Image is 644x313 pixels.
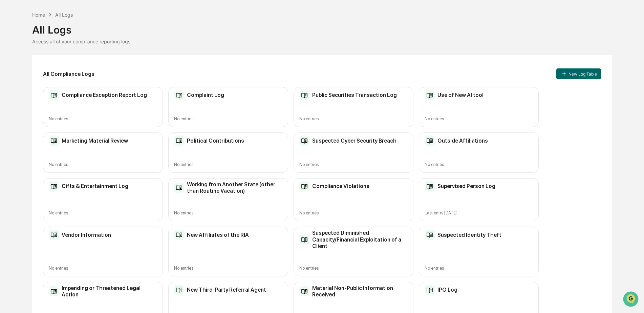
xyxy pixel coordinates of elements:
h2: Supervised Person Log [437,183,495,189]
div: No entries [425,116,533,121]
div: We're available if you need us! [23,59,86,64]
img: 1746055101610-c473b297-6a78-478c-a979-82029cc54cd1 [7,52,19,64]
div: 🔎 [7,99,12,104]
img: Compliance Log Table Icon [425,181,435,191]
div: 🗄️ [49,86,55,91]
h2: Suspected Identity Theft [437,232,501,238]
h2: Working from Another State (other than Routine Vacation) [187,181,282,194]
div: No entries [174,162,282,167]
div: No entries [174,116,282,121]
img: Compliance Log Table Icon [425,230,435,240]
h2: Suspected Cyber Security Breach [312,138,396,144]
div: No entries [49,116,157,121]
h2: Suspected Diminished Capacity/Financial Exploitation of a Client [312,230,408,249]
span: Attestations [56,85,84,92]
img: Compliance Log Table Icon [174,183,184,193]
div: Access all of your compliance reporting logs [32,39,612,44]
img: Compliance Log Table Icon [49,90,59,100]
div: No entries [425,266,533,271]
h2: Outside Affiliations [437,138,488,144]
img: Compliance Log Table Icon [49,181,59,191]
img: Compliance Log Table Icon [49,135,59,146]
h2: Compliance Exception Report Log [62,92,147,98]
a: Powered byPylon [48,114,82,120]
div: All Logs [55,12,73,18]
img: Compliance Log Table Icon [174,135,184,146]
div: Home [32,12,45,18]
h2: Complaint Log [187,92,224,98]
img: Compliance Log Table Icon [425,285,435,295]
img: Compliance Log Table Icon [299,135,309,146]
div: 🖐️ [7,86,12,91]
a: 🗄️Attestations [46,83,87,95]
h2: Material Non-Public Information Received [312,285,408,298]
span: Preclearance [14,85,44,92]
h2: Political Contributions [187,138,244,144]
h2: All Compliance Logs [43,71,94,77]
img: Compliance Log Table Icon [425,135,435,146]
h2: Impending or Threatened Legal Action [62,285,157,298]
div: No entries [299,210,408,215]
div: No entries [299,266,408,271]
div: No entries [174,210,282,215]
h2: New Third-Party Referral Agent [187,287,266,293]
h2: New Affiliates of the RIA [187,232,249,238]
div: All Logs [32,18,612,36]
img: Compliance Log Table Icon [174,230,184,240]
h2: IPO Log [437,287,457,293]
div: No entries [425,162,533,167]
div: Last entry [DATE] [425,210,533,215]
button: New Log Table [556,68,601,79]
img: Compliance Log Table Icon [425,90,435,100]
button: Start new chat [115,54,123,62]
a: 🔎Data Lookup [4,96,45,108]
div: No entries [49,162,157,167]
h2: Gifts & Entertainment Log [62,183,128,189]
div: No entries [299,116,408,121]
a: 🖐️Preclearance [4,83,46,95]
p: How can we help? [7,14,123,25]
img: Compliance Log Table Icon [299,286,309,296]
div: Start new chat [23,52,111,59]
img: Compliance Log Table Icon [49,286,59,296]
div: No entries [174,266,282,271]
img: Compliance Log Table Icon [49,230,59,240]
div: No entries [299,162,408,167]
span: Pylon [67,115,82,120]
img: Compliance Log Table Icon [299,234,309,245]
img: Compliance Log Table Icon [174,90,184,100]
img: Compliance Log Table Icon [299,90,309,100]
span: Data Lookup [14,98,43,105]
div: No entries [49,210,157,215]
h2: Public Securities Transaction Log [312,92,397,98]
h2: Compliance Violations [312,183,369,189]
img: Compliance Log Table Icon [299,181,309,191]
img: Compliance Log Table Icon [174,285,184,295]
h2: Use of New AI tool [437,92,484,98]
h2: Vendor Information [62,232,111,238]
iframe: Open customer support [622,291,641,309]
div: No entries [49,266,157,271]
h2: Marketing Material Review [62,138,128,144]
